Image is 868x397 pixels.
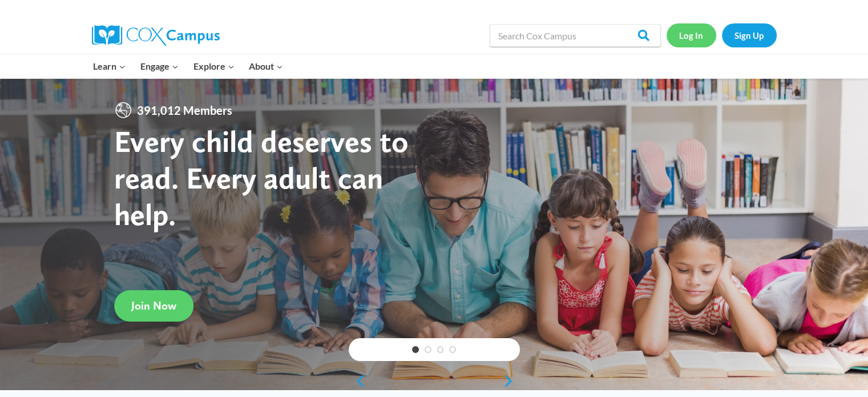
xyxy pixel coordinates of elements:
strong: Every child deserves to read. Every adult can help. [114,123,409,232]
div: content slider buttons [349,370,520,392]
a: 4 [449,346,456,353]
a: previous [349,374,366,388]
button: Child menu of Explore [186,54,242,78]
button: Child menu of About [241,54,290,78]
a: Join Now [114,290,193,322]
nav: Primary Navigation [86,54,290,78]
button: Child menu of Engage [133,54,186,78]
a: next [503,374,520,388]
a: 2 [425,346,431,353]
img: Cox Campus [92,25,220,46]
a: Log In [667,23,716,47]
input: Search Cox Campus [490,24,661,47]
button: Child menu of Learn [86,54,134,78]
a: 3 [437,346,444,353]
nav: Secondary Navigation [667,23,777,47]
a: 1 [412,346,419,353]
span: 391,012 Members [132,101,237,119]
span: Join Now [131,299,176,312]
a: Sign Up [722,23,777,47]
